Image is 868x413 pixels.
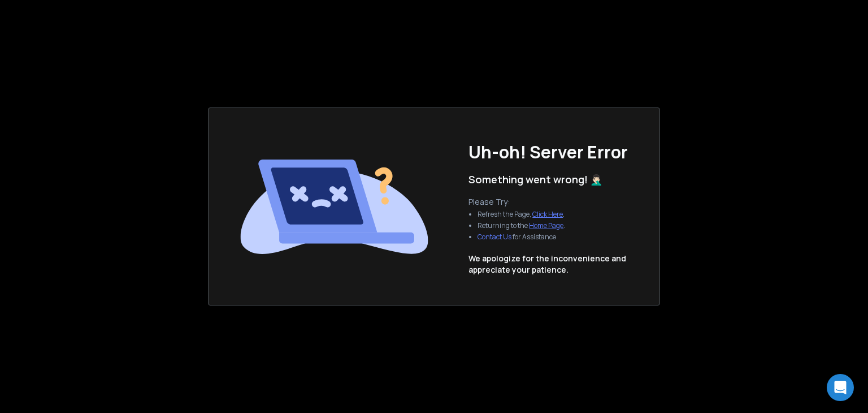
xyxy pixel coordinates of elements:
[478,221,565,230] li: Returning to the .
[468,142,628,162] h1: Uh-oh! Server Error
[529,221,563,230] a: Home Page
[478,233,565,242] li: for Assistance
[468,253,626,276] p: We apologize for the inconvenience and appreciate your patience.
[468,196,574,208] p: Please Try:
[478,210,565,219] li: Refresh the Page, .
[468,171,602,187] p: Something went wrong! 🤦🏻‍♂️
[532,209,563,219] a: Click Here
[478,233,511,242] button: Contact Us
[827,374,854,401] div: Open Intercom Messenger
